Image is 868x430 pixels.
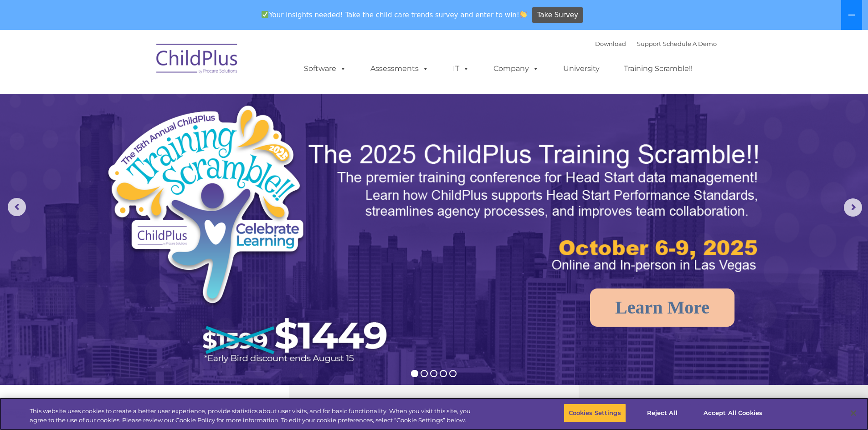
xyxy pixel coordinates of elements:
[663,40,717,47] a: Schedule A Demo
[152,37,243,83] img: ChildPlus by Procare Solutions
[127,60,154,67] span: Last name
[484,60,548,78] a: Company
[361,60,438,78] a: Assessments
[537,7,578,23] span: Take Survey
[615,60,702,78] a: Training Scramble!!
[595,40,717,47] font: |
[295,60,355,78] a: Software
[699,404,767,423] button: Accept All Cookies
[30,407,478,425] div: This website uses cookies to create a better user experience, provide statistics about user visit...
[532,7,583,23] a: Take Survey
[590,288,734,327] a: Learn More
[637,40,661,47] a: Support
[258,6,531,24] span: Your insights needed! Take the child care trends survey and enter to win!
[444,60,478,78] a: IT
[262,11,268,18] img: ✅
[843,403,863,423] button: Close
[554,60,609,78] a: University
[127,97,165,104] span: Phone number
[520,11,527,18] img: 👏
[634,404,691,423] button: Reject All
[564,404,626,423] button: Cookies Settings
[595,40,626,47] a: Download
